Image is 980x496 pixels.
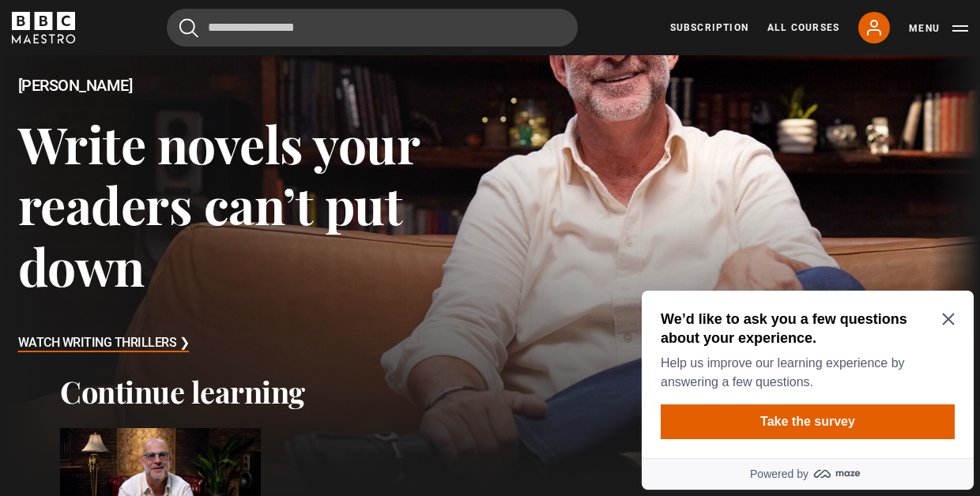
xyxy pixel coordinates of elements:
[25,70,313,107] p: Help us improve our learning experience by answering a few questions.
[6,174,338,205] a: Powered by maze
[18,332,190,355] h3: Watch Writing Thrillers ❯
[25,120,319,155] button: Take the survey
[767,21,839,35] a: All Courses
[60,374,920,410] h2: Continue learning
[18,77,491,95] h2: [PERSON_NAME]
[6,6,338,205] div: Optional study invitation
[12,12,75,43] svg: BBC Maestro
[909,21,968,36] button: Toggle navigation
[307,28,319,41] button: Close Maze Prompt
[670,21,748,35] a: Subscription
[18,113,491,296] h3: Write novels your readers can’t put down
[179,18,198,38] button: Submit the search query
[25,25,313,63] h2: We’d like to ask you a few questions about your experience.
[167,9,578,47] input: Search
